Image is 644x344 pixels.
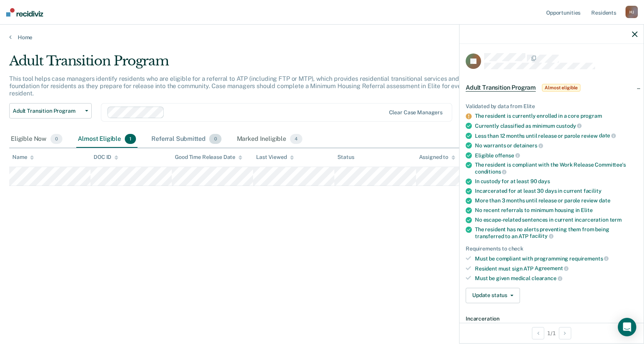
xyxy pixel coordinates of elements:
[475,162,637,175] div: The resident is compliant with the Work Release Committee's
[475,169,506,175] span: conditions
[475,226,637,239] div: The resident has no alerts preventing them from being transferred to an ATP
[610,217,622,223] span: term
[150,131,223,148] div: Referral Submitted
[419,154,455,160] div: Assigned to
[235,131,304,148] div: Marked Ineligible
[581,207,592,213] span: Elite
[475,275,637,282] div: Must be given medical
[9,53,492,75] div: Adult Transition Program
[584,188,602,194] span: facility
[556,123,582,129] span: custody
[569,255,609,262] span: requirements
[13,108,82,114] span: Adult Transition Program
[513,142,543,149] span: detainers
[532,327,544,339] button: Previous Opportunity
[466,84,536,92] span: Adult Transition Program
[618,318,636,336] div: Open Intercom Messenger
[475,132,637,139] div: Less than 12 months until release or parole review
[542,84,580,92] span: Almost eligible
[460,323,644,343] div: 1 / 1
[538,178,550,184] span: days
[475,122,637,129] div: Currently classified as minimum
[466,316,637,322] dt: Incarceration
[559,327,571,339] button: Next Opportunity
[530,233,553,239] span: facility
[475,113,637,119] div: The resident is currently enrolled in a core program
[475,152,637,159] div: Eligible
[9,34,635,41] a: Home
[475,207,637,214] div: No recent referrals to minimum housing in
[466,288,520,303] button: Update status
[475,188,637,194] div: Incarcerated for at least 30 days in current
[535,265,569,271] span: Agreement
[50,134,62,144] span: 0
[94,154,118,160] div: DOC ID
[475,217,637,223] div: No escape-related sentences in current incarceration
[125,134,136,144] span: 1
[9,75,489,97] p: This tool helps case managers identify residents who are eligible for a referral to ATP (includin...
[475,265,637,272] div: Resident must sign ATP
[495,152,520,159] span: offense
[626,6,638,18] div: H J
[475,197,637,204] div: More than 3 months until release or parole review
[9,131,64,148] div: Eligible Now
[475,142,637,149] div: No warrants or
[389,109,443,116] div: Clear case managers
[475,178,637,185] div: In custody for at least 90
[532,275,562,281] span: clearance
[460,75,644,100] div: Adult Transition ProgramAlmost eligible
[256,154,293,160] div: Last Viewed
[175,154,242,160] div: Good Time Release Date
[466,245,637,252] div: Requirements to check
[6,8,43,17] img: Recidiviz
[290,134,302,144] span: 4
[209,134,221,144] span: 0
[599,197,610,204] span: date
[466,103,637,110] div: Validated by data from Elite
[76,131,138,148] div: Almost Eligible
[12,154,34,160] div: Name
[599,132,616,139] span: date
[475,255,637,262] div: Must be compliant with programming
[337,154,354,160] div: Status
